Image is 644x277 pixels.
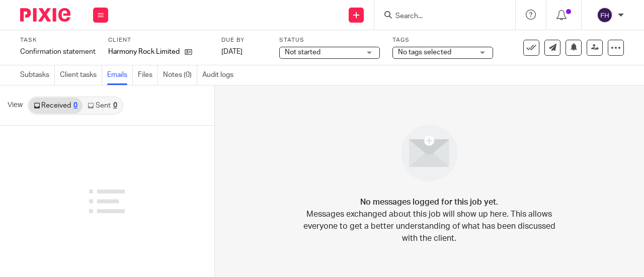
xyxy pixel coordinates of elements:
label: Status [279,36,380,44]
span: Not started [285,49,320,56]
label: Due by [221,36,267,44]
h4: No messages logged for this job yet. [360,196,498,208]
div: 0 [113,102,117,109]
a: Audit logs [202,65,238,85]
a: Sent0 [83,98,122,114]
a: Emails [107,65,133,85]
label: Tags [392,36,493,44]
a: Subtasks [20,65,55,85]
span: View [8,100,23,111]
a: Notes (0) [163,65,197,85]
img: Pixie [20,8,70,22]
span: No tags selected [398,49,451,56]
label: Client [108,36,209,44]
p: Messages exchanged about this job will show up here. This allows everyone to get a better underst... [296,208,562,244]
div: 0 [73,102,77,109]
span: [DATE] [221,48,243,55]
img: image [394,118,464,188]
a: Client tasks [60,65,102,85]
a: Received0 [29,98,83,114]
input: Search [394,12,485,21]
img: svg%3E [597,7,613,23]
div: Confirmation statement [20,47,96,57]
label: Task [20,36,96,44]
a: Files [138,65,158,85]
p: Harmony Rock Limited [108,47,180,57]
